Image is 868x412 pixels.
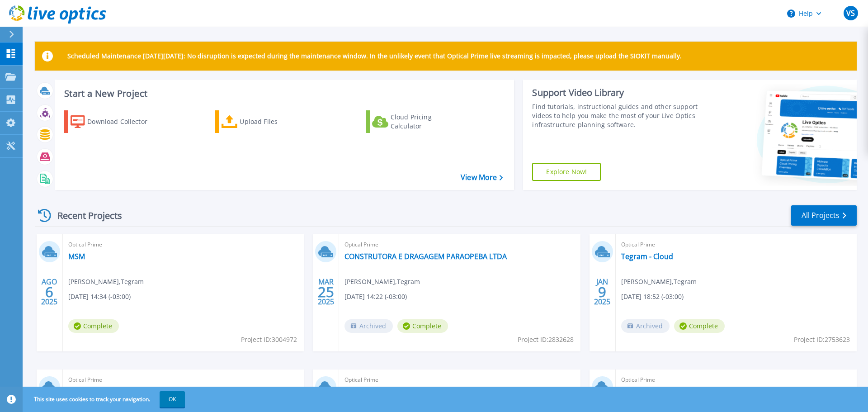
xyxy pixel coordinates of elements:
[621,375,851,385] span: Optical Prime
[621,240,851,250] span: Optical Prime
[68,277,144,287] span: [PERSON_NAME] , Tegram
[791,205,857,226] a: All Projects
[240,113,312,131] div: Upload Files
[68,252,85,261] a: MSM
[64,89,503,99] h3: Start a New Project
[621,277,697,287] span: [PERSON_NAME] , Tegram
[344,252,507,261] a: CONSTRUTORA E DRAGAGEM PARAOPEBA LTDA
[344,292,407,302] span: [DATE] 14:22 (-03:00)
[87,113,160,131] div: Download Collector
[68,319,119,333] span: Complete
[532,87,702,99] div: Support Video Library
[68,375,298,385] span: Optical Prime
[518,335,574,345] span: Project ID: 2832628
[794,335,850,345] span: Project ID: 2753623
[674,319,725,333] span: Complete
[344,277,420,287] span: [PERSON_NAME] , Tegram
[344,240,575,250] span: Optical Prime
[68,292,131,302] span: [DATE] 14:34 (-03:00)
[621,292,684,302] span: [DATE] 18:52 (-03:00)
[41,275,58,308] div: AGO 2025
[25,391,185,407] span: This site uses cookies to track your navigation.
[391,113,463,131] div: Cloud Pricing Calculator
[35,204,134,227] div: Recent Projects
[344,319,393,333] span: Archived
[68,240,298,250] span: Optical Prime
[846,9,855,17] span: VS
[366,110,467,133] a: Cloud Pricing Calculator
[160,391,185,407] button: OK
[532,102,702,129] div: Find tutorials, instructional guides and other support videos to help you make the most of your L...
[461,173,503,182] a: View More
[344,375,575,385] span: Optical Prime
[318,288,334,296] span: 25
[621,252,673,261] a: Tegram - Cloud
[397,319,448,333] span: Complete
[532,163,601,181] a: Explore Now!
[64,110,165,133] a: Download Collector
[317,275,335,308] div: MAR 2025
[621,319,670,333] span: Archived
[241,335,297,345] span: Project ID: 3004972
[45,288,53,296] span: 6
[215,110,316,133] a: Upload Files
[598,288,606,296] span: 9
[67,52,682,60] p: Scheduled Maintenance [DATE][DATE]: No disruption is expected during the maintenance window. In t...
[594,275,611,308] div: JAN 2025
